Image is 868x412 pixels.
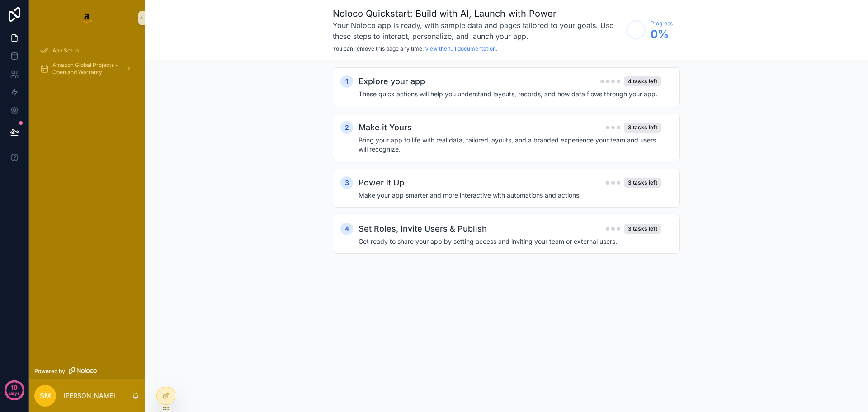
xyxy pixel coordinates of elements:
[651,27,673,42] span: 0 %
[651,20,673,27] span: Progress
[333,45,424,52] span: You can remove this page any time.
[52,47,79,54] span: App Setup
[63,391,115,400] p: [PERSON_NAME]
[425,45,497,52] a: View the full documentation.
[40,390,51,401] span: SM
[333,20,622,42] h3: Your Noloco app is ready, with sample data and pages tailored to your goals. Use these steps to i...
[333,7,622,20] h1: Noloco Quickstart: Build with AI, Launch with Power
[52,62,118,76] span: Amazon Global Projects - Open and Warranty
[29,363,145,379] a: Powered by
[29,36,145,89] div: scrollable content
[11,383,18,392] p: 19
[80,11,94,25] img: App logo
[9,387,20,399] p: days
[34,43,139,59] a: App Setup
[34,368,65,375] span: Powered by
[34,61,139,77] a: Amazon Global Projects - Open and Warranty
